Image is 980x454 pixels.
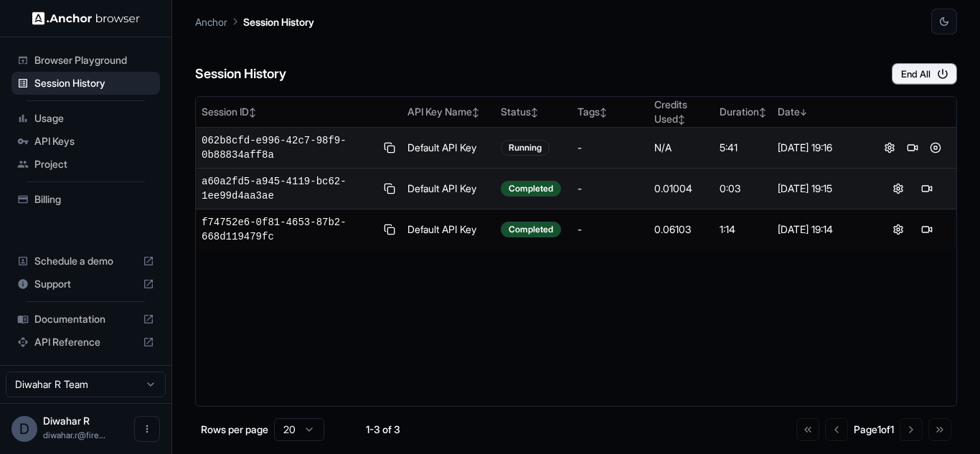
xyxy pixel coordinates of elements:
[202,105,396,119] div: Session ID
[34,53,154,67] span: Browser Playground
[34,277,137,291] span: Support
[243,14,314,29] p: Session History
[678,114,685,125] span: ↕
[11,72,160,95] div: Session History
[402,169,495,209] td: Default API Key
[34,312,137,326] span: Documentation
[134,416,160,442] button: Open menu
[654,98,707,126] div: Credits Used
[501,181,561,197] div: Completed
[778,141,863,155] div: [DATE] 19:16
[34,111,154,126] span: Usage
[195,14,227,29] p: Anchor
[892,63,957,85] button: End All
[472,107,479,118] span: ↕
[201,422,268,437] p: Rows per page
[402,209,495,250] td: Default API Key
[778,222,863,237] div: [DATE] 19:14
[32,11,140,25] img: Anchor Logo
[11,107,160,130] div: Usage
[11,308,160,331] div: Documentation
[34,157,154,171] span: Project
[402,128,495,169] td: Default API Key
[654,222,707,237] div: 0.06103
[202,133,377,162] span: 062b8cfd-e996-42c7-98f9-0b88834aff8a
[720,181,766,196] div: 0:03
[501,222,561,237] div: Completed
[34,254,137,268] span: Schedule a demo
[11,49,160,72] div: Browser Playground
[11,188,160,211] div: Billing
[11,130,160,153] div: API Keys
[407,105,489,119] div: API Key Name
[195,14,314,29] nav: breadcrumb
[578,181,643,196] div: -
[202,174,377,203] span: a60a2fd5-a945-4119-bc62-1ee99d4aa3ae
[34,76,154,90] span: Session History
[600,107,607,118] span: ↕
[501,140,550,156] div: Running
[501,105,566,119] div: Status
[800,107,807,118] span: ↓
[578,222,643,237] div: -
[43,430,105,440] span: diwahar.r@fireflink.com
[249,107,256,118] span: ↕
[531,107,538,118] span: ↕
[578,105,643,119] div: Tags
[34,134,154,148] span: API Keys
[778,105,863,119] div: Date
[202,215,377,244] span: f74752e6-0f81-4653-87b2-668d119479fc
[759,107,766,118] span: ↕
[578,141,643,155] div: -
[34,192,154,207] span: Billing
[34,335,137,349] span: API Reference
[11,416,37,442] div: D
[11,331,160,354] div: API Reference
[654,181,707,196] div: 0.01004
[720,222,766,237] div: 1:14
[11,250,160,273] div: Schedule a demo
[654,141,707,155] div: N/A
[720,105,766,119] div: Duration
[11,273,160,295] div: Support
[11,153,160,176] div: Project
[778,181,863,196] div: [DATE] 19:15
[43,415,90,427] span: Diwahar R
[347,422,419,437] div: 1-3 of 3
[720,141,766,155] div: 5:41
[854,422,894,437] div: Page 1 of 1
[195,64,286,85] h6: Session History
